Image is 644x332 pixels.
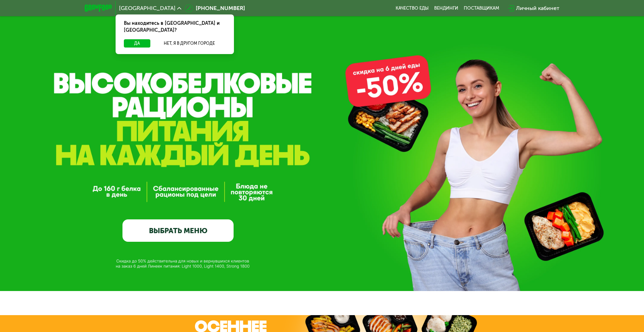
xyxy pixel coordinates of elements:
[516,4,559,12] div: Личный кабинет
[153,39,226,48] button: Нет, я в другом городе
[124,39,150,48] button: Да
[396,6,429,11] a: Качество еды
[464,6,499,11] div: поставщикам
[185,4,245,12] a: [PHONE_NUMBER]
[122,219,234,242] a: ВЫБРАТЬ МЕНЮ
[119,6,175,11] span: [GEOGRAPHIC_DATA]
[434,6,458,11] a: Вендинги
[116,14,234,39] div: Вы находитесь в [GEOGRAPHIC_DATA] и [GEOGRAPHIC_DATA]?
